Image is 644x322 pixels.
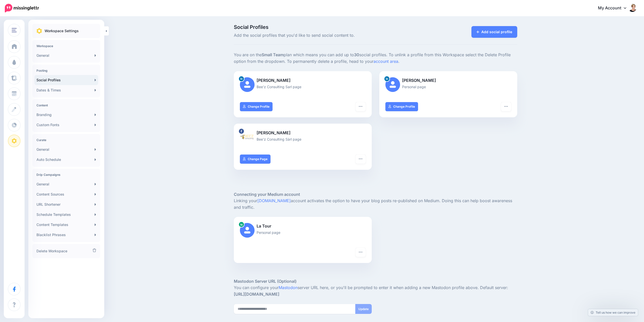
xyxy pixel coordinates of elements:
a: General [34,179,98,189]
h4: Posting [36,69,96,72]
a: account area [373,59,398,64]
p: [PERSON_NAME] [240,77,366,84]
p: You are on the plan which means you can add up to social profiles. To unlink a profile from this ... [234,52,517,65]
h5: Connecting your Medium account [234,191,517,198]
h4: Content [36,103,96,107]
b: 30 [354,52,359,57]
a: Blacklist Phrases [34,230,98,240]
a: Add social profile [471,26,517,38]
a: Tell us how we can improve [588,309,638,316]
p: La Tour [240,223,366,230]
img: user_default_image.png [240,223,255,238]
p: Linking your account activates the option to have your blog posts re-published on Medium. Doing t... [234,198,517,211]
span: Social Profiles [234,25,420,30]
button: Update [355,304,372,314]
p: Workspace Settings [45,28,79,34]
h5: Mastodon Server URL (Optional) [234,278,517,285]
strong: [URL][DOMAIN_NAME] [234,292,279,297]
a: Auto Schedule [34,155,98,165]
img: settings.png [36,28,42,34]
a: Custom Fonts [34,120,98,130]
p: You can configure your server URL here, or you'll be prompted to enter it when adding a new Masto... [234,285,517,298]
img: user_default_image.png [385,77,400,92]
img: user_default_image.png [240,77,255,92]
a: My Account [593,2,636,14]
p: Personal page [240,230,366,235]
a: [DOMAIN_NAME] [257,198,291,203]
a: General [34,144,98,155]
a: URL Shortener [34,199,98,210]
a: Dates & Times [34,85,98,95]
img: 292462332_482227813754244_4239779604106750250_n-bsa101298.png [240,130,255,144]
b: Small Team [262,52,284,57]
a: Delete Workspace [34,246,98,256]
h4: Workspace [36,44,96,48]
a: Change Page [240,155,271,164]
a: General [34,50,98,61]
span: Add the social profiles that you'd like to send social content to. [234,32,420,39]
p: Bee'z Consulting Sàrl page [240,136,366,142]
a: Social Profiles [34,75,98,85]
p: Bee'z Consulting Sarl page [240,84,366,90]
h4: Drip Campaigns [36,173,96,177]
a: Content Sources [34,189,98,199]
p: [PERSON_NAME] [240,130,366,136]
a: Branding [34,110,98,120]
img: menu.png [12,28,17,32]
a: Change Profile [240,102,273,111]
a: Change Profile [385,102,418,111]
img: Missinglettr [5,4,39,12]
h4: Curate [36,138,96,142]
a: Mastodon [279,285,298,290]
a: Schedule Templates [34,210,98,220]
a: Content Templates [34,220,98,230]
p: Personal page [385,84,511,90]
p: [PERSON_NAME] [385,77,511,84]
